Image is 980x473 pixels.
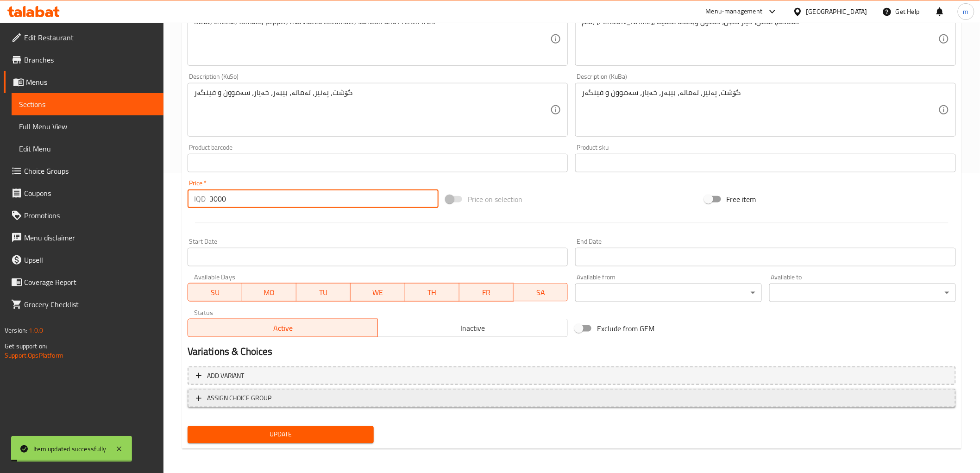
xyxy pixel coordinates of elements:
span: m [963,6,969,17]
input: Please enter price [209,189,439,208]
span: Inactive [382,322,564,335]
button: MO [242,283,296,302]
span: 1.0.0 [29,324,43,336]
span: Promotions [24,210,156,221]
span: Edit Restaurant [24,32,156,43]
a: Edit Menu [12,138,163,160]
span: Version: [5,324,27,336]
span: Exclude from GEM [597,323,654,334]
button: TU [296,283,351,302]
button: ASSIGN CHOICE GROUP [188,389,956,408]
a: Upsell [4,249,163,271]
a: Menus [4,71,163,93]
button: SA [514,283,568,302]
span: Upsell [24,254,156,265]
span: Active [192,322,374,335]
span: Add variant [207,370,245,382]
span: Branches [24,54,156,65]
button: FR [459,283,514,302]
a: Promotions [4,204,163,227]
div: ​ [575,284,762,302]
button: Update [188,426,374,443]
span: Menu disclaimer [24,232,156,243]
span: FR [463,286,510,299]
span: Choice Groups [24,165,156,177]
span: SA [517,286,564,299]
textarea: گۆشت، پەنیر، تەماتە، بیبەر، خەیار، سەموون و فینگەر [582,88,938,132]
span: Menus [26,76,156,88]
span: Edit Menu [19,143,156,154]
a: Menu disclaimer [4,227,163,249]
button: Inactive [377,319,568,337]
a: Support.OpsPlatform [5,349,63,361]
input: Please enter product barcode [188,154,568,172]
span: TH [409,286,456,299]
span: TU [300,286,347,299]
a: Coupons [4,182,163,204]
span: Coverage Report [24,277,156,288]
input: Please enter product sku [575,154,956,172]
textarea: گۆشت، پەنیر، تەماتە، بیبەر، خەیار، سەموون و فینگەر [194,88,551,132]
a: Grocery Checklist [4,293,163,315]
p: IQD [194,193,206,204]
textarea: لحم، [PERSON_NAME]، طماطم، فلفل، خيار متبل، صمون وبطاطا مقلية [582,17,938,61]
a: Choice Groups [4,160,163,182]
textarea: Meat, cheese, tomato, pepper, marinated cucumber, samoon and French fries [194,17,551,61]
span: Coupons [24,188,156,199]
span: Sections [19,99,156,110]
div: Item updated successfully [33,444,106,454]
span: Full Menu View [19,121,156,132]
span: Get support on: [5,340,47,352]
span: MO [246,286,293,299]
span: WE [354,286,401,299]
button: Add variant [188,366,956,385]
div: ​ [769,284,956,302]
span: Update [195,429,367,441]
span: SU [192,286,239,299]
a: Edit Restaurant [4,26,163,49]
button: SU [188,283,242,302]
button: WE [351,283,405,302]
button: Active [188,319,378,337]
span: Price on selection [468,194,522,205]
button: TH [405,283,459,302]
a: Sections [12,93,163,115]
span: Free item [727,194,756,205]
a: Full Menu View [12,115,163,138]
span: ASSIGN CHOICE GROUP [207,392,272,404]
a: Coverage Report [4,271,163,293]
div: Menu-management [706,6,763,17]
h2: Variations & Choices [188,345,956,359]
div: [GEOGRAPHIC_DATA] [806,6,867,17]
a: Branches [4,49,163,71]
span: Grocery Checklist [24,299,156,310]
